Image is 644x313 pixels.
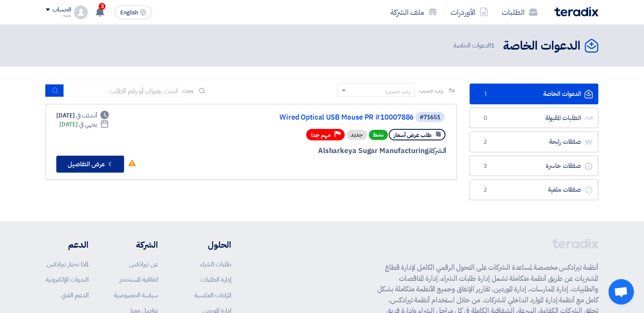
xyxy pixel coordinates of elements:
a: الدعوات الخاصة1 [470,84,598,104]
span: 2 [480,186,490,194]
a: صفقات ملغية2 [470,179,598,200]
a: لماذا تختار تيرادكس [47,260,88,269]
a: إدارة الطلبات [201,275,231,284]
button: عرض التفاصيل [56,156,124,173]
li: الدعم [46,238,88,251]
button: English [115,6,152,19]
a: الندوات الإلكترونية [46,275,88,284]
h2: الدعوات الخاصة [503,38,580,54]
a: اتفاقية المستخدم [119,275,158,284]
div: [DATE] [59,120,109,129]
a: عن تيرادكس [129,260,158,269]
span: 1 [480,90,490,98]
div: نعمه [46,13,71,18]
span: English [120,10,138,16]
a: صفقات رابحة2 [470,131,598,152]
img: profile_test.png [74,6,88,19]
span: طلب عرض أسعار [394,131,431,139]
a: سياسة الخصوصية [114,291,158,300]
span: رتب حسب [419,86,443,95]
a: ملف الشركة [384,2,444,22]
a: الدعم الفني [61,291,88,300]
div: جديد [346,130,367,140]
a: صفقات خاسرة3 [470,156,598,176]
a: Wired Optical USB Mouse PR #10007886 [244,114,414,121]
span: أنشئت في [76,111,97,120]
div: [DATE] [56,111,109,120]
div: #71651 [420,115,440,120]
a: الطلبات [495,2,544,22]
span: 0 [480,114,490,123]
span: 1 [491,41,495,50]
div: Open chat [608,279,634,305]
span: 3 [99,3,105,10]
span: الشركة [428,145,447,156]
li: الشركة [114,238,158,251]
li: الحلول [183,238,231,251]
span: الدعوات الخاصة [453,41,496,50]
a: الطلبات المقبولة0 [470,108,598,129]
div: Alsharkeya Sugar Manufacturing [243,145,446,156]
span: 2 [480,138,490,146]
span: 3 [480,162,490,170]
img: Teradix logo [554,7,598,17]
span: ينتهي في [79,120,97,129]
span: بحث [182,86,193,95]
a: الأوردرات [444,2,495,22]
span: نشط [369,130,388,140]
div: الحساب [53,6,71,14]
a: المزادات العكسية [194,291,231,300]
span: مهم جدا [311,131,331,139]
input: ابحث بعنوان أو رقم الطلب [64,84,182,97]
div: رتب حسب [386,87,410,96]
a: طلبات الشراء [200,260,231,269]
